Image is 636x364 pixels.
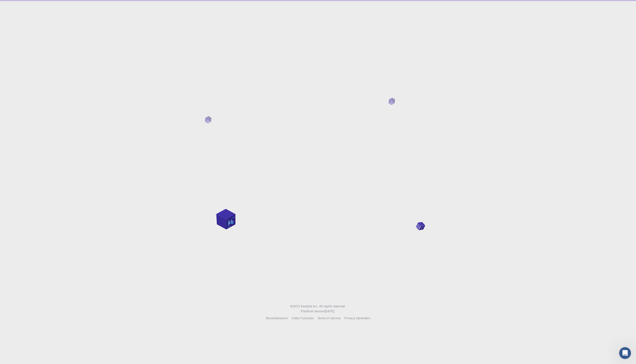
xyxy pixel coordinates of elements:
span: Exabyte Inc. [301,304,318,308]
a: Exabyte Inc. [301,304,318,309]
span: © 2025 [290,304,301,309]
span: Video Tutorials [292,316,314,320]
span: [DATE] . [325,309,335,313]
span: All rights reserved. [319,304,346,309]
span: Support [10,3,28,8]
span: Privacy statement [344,316,370,320]
a: Privacy statement [344,316,370,321]
a: Documentation [266,316,288,321]
a: Video Tutorials [292,316,314,321]
iframe: Intercom live chat [619,347,631,359]
span: Documentation [266,316,288,320]
span: Platform version [301,309,324,314]
a: Terms of service [318,316,340,321]
span: Terms of service [318,316,340,320]
a: [DATE]. [325,309,335,314]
